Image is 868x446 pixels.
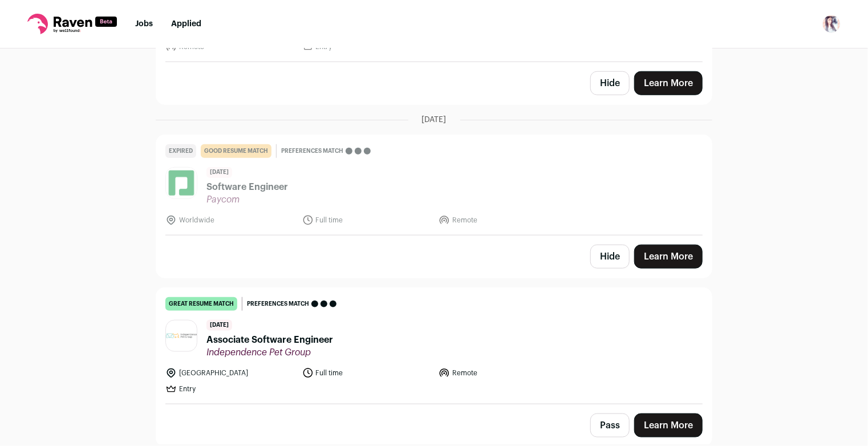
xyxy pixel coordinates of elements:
[590,413,630,437] button: Pass
[206,333,333,347] span: Associate Software Engineer
[634,71,703,95] a: Learn More
[822,15,841,33] button: Open dropdown
[439,367,569,379] li: Remote
[166,334,197,339] img: eefc18db47d40f21e62e00158622d946ad2e2fd3fa9b5b99f91d89a04f208b49.png
[165,367,295,379] li: [GEOGRAPHIC_DATA]
[590,245,630,269] button: Hide
[422,114,447,125] span: [DATE]
[206,180,288,194] span: Software Engineer
[822,15,841,33] img: 19354920-medium_jpg
[165,214,295,226] li: Worldwide
[281,145,343,157] span: Preferences match
[206,194,288,205] span: Paycom
[206,167,232,178] span: [DATE]
[165,144,196,158] div: Expired
[171,20,201,28] a: Applied
[156,288,712,404] a: great resume match Preferences match [DATE] Associate Software Engineer Independence Pet Group [G...
[165,383,295,395] li: Entry
[634,413,703,437] a: Learn More
[166,168,197,198] img: 38e2a98e15f3dab7afe3d7c7362822fe385b928df15e6b9392a59a1499abb8f3.jpg
[439,214,569,226] li: Remote
[165,297,237,311] div: great resume match
[634,245,703,269] a: Learn More
[201,144,271,158] div: good resume match
[206,347,333,358] span: Independence Pet Group
[206,320,232,331] span: [DATE]
[302,214,432,226] li: Full time
[590,71,630,95] button: Hide
[156,135,712,235] a: Expired good resume match Preferences match [DATE] Software Engineer Paycom Worldwide Full time R...
[135,20,153,28] a: Jobs
[302,367,432,379] li: Full time
[247,298,309,310] span: Preferences match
